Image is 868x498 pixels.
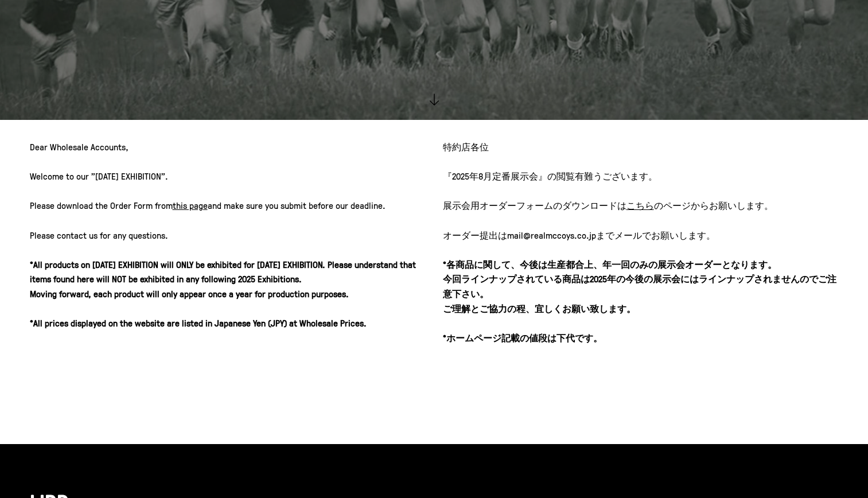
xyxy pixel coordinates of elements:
strong: *各商品に関して、今後は生産都合上、年一回のみの展示会オーダーとなります。 今回ラインナップされている商品は2025年の今後の展示会にはラインナップされませんのでご注意下さい。 [443,258,836,300]
p: 特約店各位 『2025年8月定番展示会』の閲覧有難うございます。 展示会用オーダーフォームのダウンロードは からお願いします。 オーダー提出はmail@realmccoys.co.jpまでメール... [443,140,839,345]
a: こちらのページ [626,199,691,212]
p: Dear Wholesale Accounts, Welcome to our "[DATE] EXHIBITION". Please download the Order Form from ... [30,140,426,331]
strong: ご理解とご協力の程、宜しくお願い致します。 [443,302,636,315]
strong: *ホームページ記載の値段は下代です。 [443,332,602,344]
u: こちら [626,199,654,212]
strong: *All products on [DATE] EXHIBITION will ONLY be exhibited for [DATE] EXHIBITION. Please understan... [30,258,416,329]
a: this page [173,199,208,212]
